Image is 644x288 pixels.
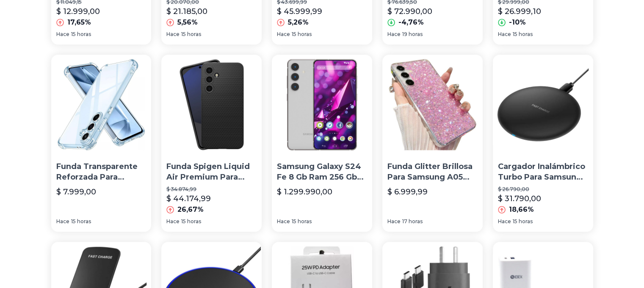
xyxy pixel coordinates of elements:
[513,218,533,225] span: 15 horas
[292,218,312,225] span: 15 horas
[288,17,309,28] p: 5,26%
[67,17,91,28] p: 17,65%
[387,6,432,17] p: $ 72.990,00
[277,31,290,38] span: Hace
[277,186,332,198] p: $ 1.299.990,00
[166,218,180,225] span: Hace
[166,193,211,205] p: $ 44.174,99
[387,186,428,198] p: $ 6.999,99
[166,161,257,183] p: Funda Spigen Liquid Air Premium Para Samsung Galaxy S24 Fe
[398,17,424,28] p: -4,76%
[51,55,152,232] a: Funda Transparente Reforzada Para Samsung S24 FeFunda Transparente Reforzada Para Samsung S24 Fe$...
[166,6,207,17] p: $ 21.185,00
[498,218,511,225] span: Hace
[513,31,533,38] span: 15 horas
[382,55,483,232] a: Funda Glitter Brillosa Para Samsung A05 A15 A52 S23 Fe S24Funda Glitter Brillosa Para Samsung A05...
[402,218,423,225] span: 17 horas
[272,55,372,155] img: Samsung Galaxy S24 Fe 8 Gb Ram 256 Gb Rom 5g Gris
[71,218,91,225] span: 15 horas
[387,218,401,225] span: Hace
[498,193,541,205] p: $ 31.790,00
[493,55,593,155] img: Cargador Inalámbrico Turbo Para Samsung S24/ Plus/ Ultra/ Fe
[509,17,526,28] p: -10%
[498,186,588,193] p: $ 26.790,00
[166,186,257,193] p: $ 34.874,99
[387,31,401,38] span: Hace
[277,218,290,225] span: Hace
[177,205,204,215] p: 26,67%
[509,205,534,215] p: 18,66%
[402,31,423,38] span: 19 horas
[387,161,478,183] p: Funda Glitter Brillosa Para Samsung A05 A15 A52 S23 Fe S24
[161,55,262,232] a: Funda Spigen Liquid Air Premium Para Samsung Galaxy S24 FeFunda Spigen Liquid Air Premium Para Sa...
[181,218,201,225] span: 15 horas
[493,55,593,232] a: Cargador Inalámbrico Turbo Para Samsung S24/ Plus/ Ultra/ FeCargador Inalámbrico Turbo Para Samsu...
[498,161,588,183] p: Cargador Inalámbrico Turbo Para Samsung S24/ Plus/ Ultra/ Fe
[498,31,511,38] span: Hace
[71,31,91,38] span: 15 horas
[56,186,96,198] p: $ 7.999,00
[498,6,541,17] p: $ 26.999,10
[166,31,180,38] span: Hace
[181,31,201,38] span: 15 horas
[161,55,262,155] img: Funda Spigen Liquid Air Premium Para Samsung Galaxy S24 Fe
[56,161,146,183] p: Funda Transparente Reforzada Para Samsung S24 Fe
[277,161,367,183] p: Samsung Galaxy S24 Fe 8 Gb Ram 256 Gb Rom 5g Gris
[51,55,152,155] img: Funda Transparente Reforzada Para Samsung S24 Fe
[56,218,69,225] span: Hace
[272,55,372,232] a: Samsung Galaxy S24 Fe 8 Gb Ram 256 Gb Rom 5g GrisSamsung Galaxy S24 Fe 8 Gb Ram 256 Gb Rom 5g Gri...
[56,6,100,17] p: $ 12.999,00
[177,17,198,28] p: 5,56%
[292,31,312,38] span: 15 horas
[382,55,483,155] img: Funda Glitter Brillosa Para Samsung A05 A15 A52 S23 Fe S24
[277,6,322,17] p: $ 45.999,99
[56,31,69,38] span: Hace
